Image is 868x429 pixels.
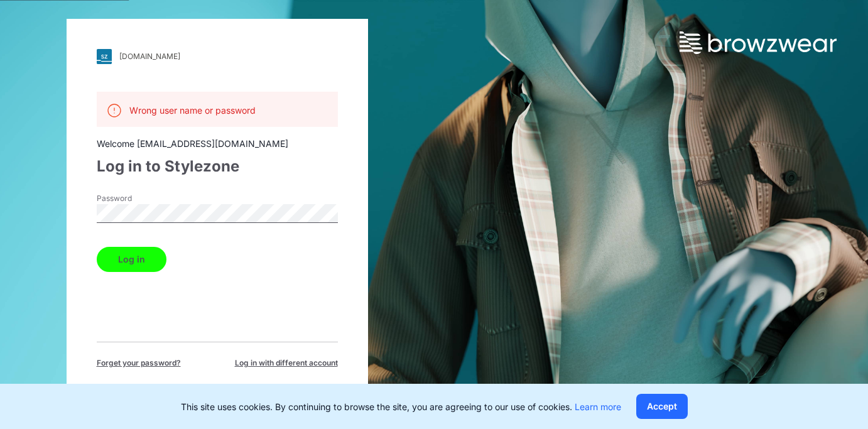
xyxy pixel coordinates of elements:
img: browzwear-logo.73288ffb.svg [680,31,837,54]
img: svg+xml;base64,PHN2ZyB3aWR0aD0iMjgiIGhlaWdodD0iMjgiIHZpZXdCb3g9IjAgMCAyOCAyOCIgZmlsbD0ibm9uZSIgeG... [97,49,112,64]
img: svg+xml;base64,PHN2ZyB3aWR0aD0iMjQiIGhlaWdodD0iMjQiIHZpZXdCb3g9IjAgMCAyNCAyNCIgZmlsbD0ibm9uZSIgeG... [107,103,122,118]
button: Log in [97,247,166,272]
label: Password [97,193,185,204]
div: [DOMAIN_NAME] [119,52,180,61]
span: Forget your password? [97,357,181,369]
a: Learn more [575,401,621,412]
div: Welcome [EMAIL_ADDRESS][DOMAIN_NAME] [97,137,338,150]
button: Accept [636,394,688,419]
span: Log in with different account [235,357,338,369]
p: Wrong user name or password [129,104,256,117]
p: This site uses cookies. By continuing to browse the site, you are agreeing to our use of cookies. [181,400,621,413]
div: Log in to Stylezone [97,155,338,178]
a: [DOMAIN_NAME] [97,49,338,64]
